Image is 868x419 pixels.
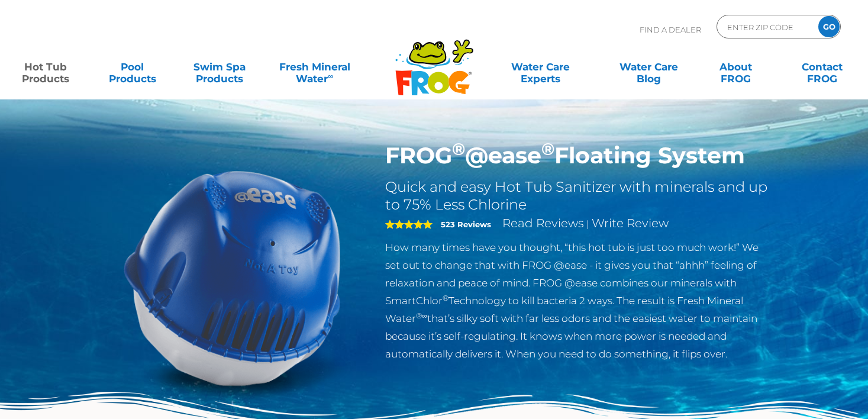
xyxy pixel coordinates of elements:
a: Fresh MineralWater∞ [272,55,357,79]
a: Hot TubProducts [12,55,79,79]
sup: ® [443,294,448,302]
a: Water CareBlog [615,55,682,79]
a: ContactFROG [789,55,856,79]
p: How many times have you thought, “this hot tub is just too much work!” We set out to change that ... [385,238,772,363]
a: PoolProducts [99,55,166,79]
a: AboutFROG [702,55,769,79]
strong: 523 Reviews [441,220,491,229]
sup: ∞ [328,72,333,80]
img: hot-tub-product-atease-system.png [97,142,368,413]
input: GO [818,16,840,37]
span: | [586,218,589,230]
h2: Quick and easy Hot Tub Sanitizer with minerals and up to 75% Less Chlorine [385,178,772,214]
a: Write Review [592,216,669,230]
sup: ® [541,138,554,159]
h1: FROG @ease Floating System [385,142,772,169]
a: Water CareExperts [486,55,596,79]
a: Read Reviews [502,216,584,230]
span: 5 [385,220,433,229]
sup: ® [452,138,465,159]
img: Frog Products Logo [389,24,480,96]
p: Find A Dealer [640,15,701,44]
sup: ®∞ [416,311,427,320]
a: Swim SpaProducts [186,55,253,79]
